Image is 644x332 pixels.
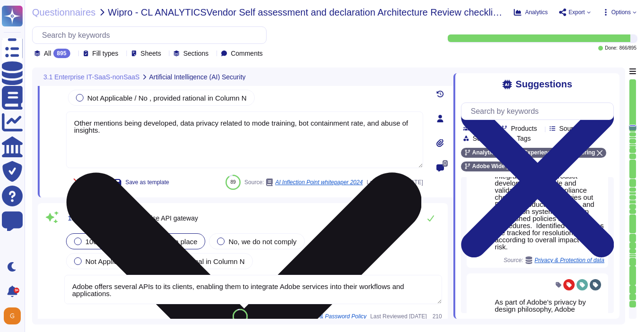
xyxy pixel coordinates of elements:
[231,50,263,57] span: Comments
[2,306,27,326] button: user
[14,288,19,293] div: 9+
[64,215,79,221] span: 181
[149,74,246,80] span: Artificial Intelligence (AI) Security
[32,8,96,17] span: Questionnaires
[237,314,243,319] span: 92
[605,46,618,51] span: Done:
[53,49,70,58] div: 895
[514,9,548,16] button: Analytics
[43,74,140,80] span: 3.1 Enterprise IT-SaaS-nonSaaS
[37,27,266,43] input: Search by keywords
[443,160,448,167] span: 0
[64,275,442,304] textarea: Adobe offers several APIs to its clients, enabling them to integrate Adobe services into their wo...
[44,50,51,57] span: All
[431,314,442,319] span: 210
[92,50,118,57] span: Fill types
[108,8,506,17] span: Wipro - CL ANALYTICSVendor Self assessment and declaration Architecture Review checklist ver 1.7....
[611,9,631,15] span: Options
[569,9,585,15] span: Export
[619,46,636,51] span: 866 / 895
[141,50,161,57] span: Sheets
[4,307,21,324] img: user
[183,50,209,57] span: Sections
[230,179,235,185] span: 89
[466,103,613,119] input: Search by keywords
[87,94,247,102] span: Not Applicable / No , provided rational in Column N
[66,111,423,168] textarea: Other mentions being developed, data privacy related to mode training, bot containment rate, and ...
[525,9,548,15] span: Analytics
